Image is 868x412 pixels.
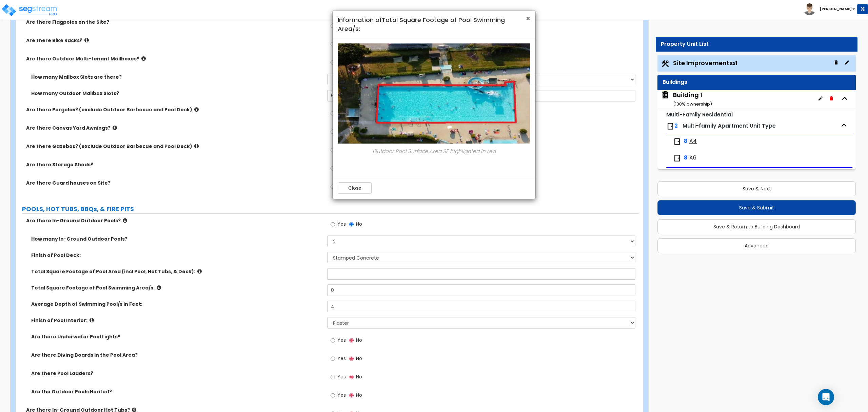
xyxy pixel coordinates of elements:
[338,43,558,144] img: outpool5.jpg
[526,14,530,23] span: ×
[818,389,834,405] div: Open Intercom Messenger
[338,182,372,194] button: Close
[338,16,530,33] h4: Information of Total Square Footage of Pool Swimming Area/s:
[373,148,496,155] em: Outdoor Pool Surface Area SF highlighted in red
[526,15,530,22] button: Close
